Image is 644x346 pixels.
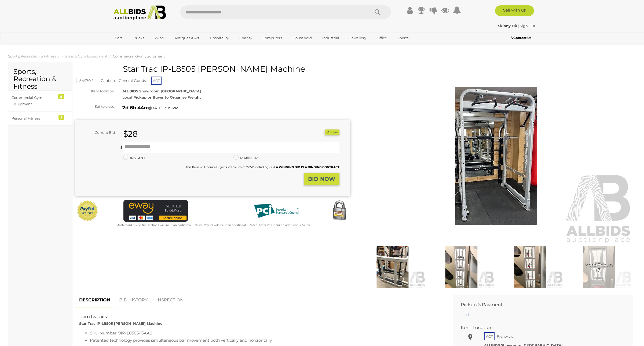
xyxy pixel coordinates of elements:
a: Wine [151,34,167,42]
strong: Local Pickup or Buyer to Organise Freight [122,95,201,99]
a: DESCRIPTION [75,292,114,308]
img: Star Trac IP-L8505 Max Rack Smith Machine [566,246,632,289]
img: Allbids.com.au [111,5,169,20]
div: 5 [58,115,64,120]
strong: BID NOW [308,176,335,182]
div: Commercial Gym Equipment [12,95,56,107]
div: Current Bid [75,129,119,136]
span: ACT [151,77,162,85]
h2: Item Details [79,314,441,319]
strong: 2d 6h 44m [122,105,149,111]
span: Fyshwick [495,333,514,340]
img: eWAY Payment Gateway [123,200,188,222]
a: Jewellery [346,34,370,42]
div: Set to close [71,103,118,110]
strong: $28 [123,129,138,139]
img: Star Trac IP-L8505 Max Rack Smith Machine [497,246,563,289]
li: SKU Number: 9IP-L8505-13AAS [90,329,441,337]
button: BID NOW [304,173,339,185]
a: Household [289,34,315,42]
a: Charity [236,34,255,42]
a: Computers [259,34,286,42]
div: Personal Fitness [12,115,56,121]
a: Office [373,34,390,42]
strong: Star Trac IP-L8505 [PERSON_NAME] Machine [79,321,162,326]
strong: ALLBIDS Showroom [GEOGRAPHIC_DATA] [122,89,201,93]
img: Star Trac IP-L8505 Max Rack Smith Machine [428,246,494,289]
a: Hospitality [206,34,232,42]
a: INSPECTION [152,292,188,308]
img: Secured by Rapid SSL [329,200,350,222]
a: BID HISTORY [115,292,152,308]
mark: 54470-1 [76,78,96,83]
a: Sports [394,34,412,42]
span: ( ) [149,106,180,110]
img: small-loading.gif [465,313,469,316]
li: Patented technology provides simultaneous bar movement both vertically and horizontally [90,337,441,344]
img: Official PayPal Seal [76,200,98,222]
h2: Sports, Recreation & Fitness [13,68,67,90]
span: ACT [484,332,495,340]
li: Watch this item [319,130,324,135]
h2: Pickup & Payment [461,302,617,307]
a: Commercial Gym Equipment [113,54,165,58]
small: This Item will incur a Buyer's Premium of 22.5% including GST. [186,165,339,169]
mark: Canberra General Goods [98,78,149,83]
a: Commercial Gym Equipment 8 [8,91,72,111]
b: Contact Us [511,36,531,40]
a: Sell with us [495,5,534,16]
label: INSTANT [123,155,145,161]
span: [DATE] 7:05 PM [150,106,178,110]
button: Share [325,129,339,135]
a: Industrial [319,34,343,42]
img: PCI DSS compliant [250,200,303,222]
a: [GEOGRAPHIC_DATA] [111,42,156,51]
a: Sports, Recreation & Fitness [8,54,56,58]
a: Trucks [129,34,148,42]
a: Personal Fitness 5 [8,111,72,125]
a: Fitness & Gym Equipment [61,54,107,58]
small: Mastercard & Visa transactions will incur an additional 1.9% fee. Paypal will incur an additional... [116,223,311,227]
a: Canberra General Goods [98,78,149,83]
b: A WINNING BID IS A BINDING CONTRACT [276,165,339,169]
a: Sign Out [520,24,535,28]
div: 8 [58,94,64,99]
span: More Photos (7) [584,262,613,272]
button: Search [364,5,391,19]
div: Item location [71,88,118,94]
span: | [518,24,519,28]
strong: Skinny E [498,24,517,28]
img: Star Trac IP-L8505 Max Rack Smith Machine [360,246,426,289]
a: More Photos(7) [566,246,632,289]
label: MAXIMUM [233,155,258,161]
a: Cars [111,34,126,42]
a: 54470-1 [76,78,96,83]
h2: Item Location [461,325,617,330]
img: Star Trac IP-L8505 Max Rack Smith Machine [358,67,633,244]
a: Contact Us [511,35,533,41]
h1: Star Trac IP-L8505 [PERSON_NAME] Machine [78,64,349,73]
a: Antiques & Art [171,34,203,42]
a: Skinny E [498,24,518,28]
